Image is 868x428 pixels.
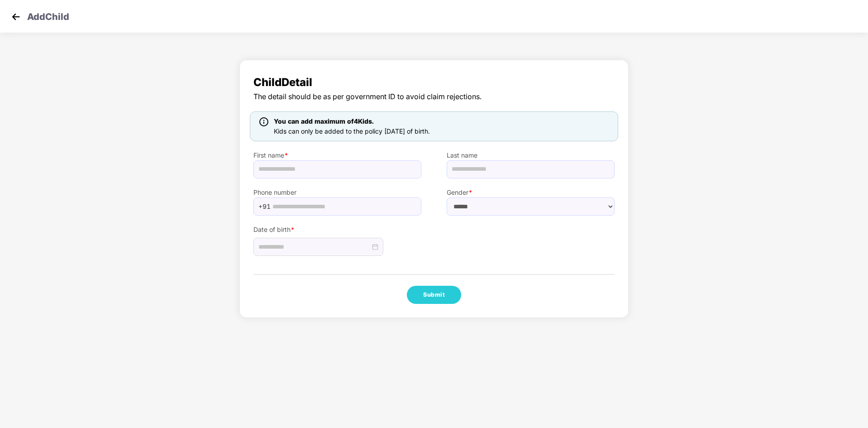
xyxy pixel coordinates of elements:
[258,200,271,213] span: +91
[253,150,421,160] label: First name
[447,188,615,197] label: Gender
[27,10,69,21] p: Add Child
[9,10,23,24] img: svg+xml;base64,PHN2ZyB4bWxucz0iaHR0cDovL3d3dy53My5vcmcvMjAwMC9zdmciIHdpZHRoPSIzMCIgaGVpZ2h0PSIzMC...
[253,91,615,102] span: The detail should be as per government ID to avoid claim rejections.
[274,117,374,125] span: You can add maximum of 4 Kids.
[274,127,430,135] span: Kids can only be added to the policy [DATE] of birth.
[253,188,421,197] label: Phone number
[407,286,461,304] button: Submit
[253,74,615,91] span: Child Detail
[253,225,421,235] label: Date of birth
[259,117,268,126] img: icon
[447,150,615,160] label: Last name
